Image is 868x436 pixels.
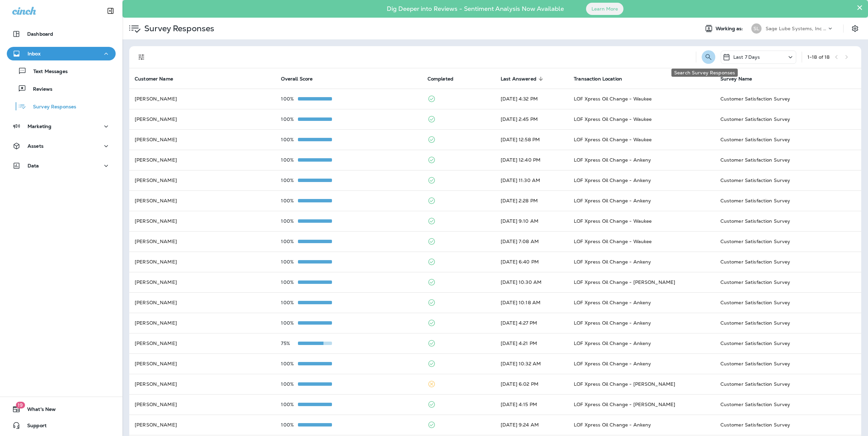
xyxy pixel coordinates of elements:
td: LOF Xpress Oil Change - Ankeny [568,292,715,313]
button: Text Messages [7,64,116,78]
td: Customer Satisfaction Survey [715,353,861,374]
td: Customer Satisfaction Survey [715,109,861,129]
p: Reviews [26,86,52,93]
div: 1 - 18 of 18 [807,54,830,60]
td: [PERSON_NAME] [129,252,276,272]
td: [DATE] 10:30 AM [495,272,568,292]
td: LOF Xpress Oil Change - Waukee [568,211,715,231]
td: [PERSON_NAME] [129,170,276,190]
td: [PERSON_NAME] [129,89,276,109]
td: LOF Xpress Oil Change - Waukee [568,231,715,252]
p: 100% [281,218,298,224]
p: 100% [281,422,298,428]
td: LOF Xpress Oil Change - Ankeny [568,353,715,374]
span: Overall Score [281,76,313,82]
p: Inbox [28,51,40,56]
button: Survey Responses [7,99,116,113]
td: [PERSON_NAME] [129,231,276,252]
td: Customer Satisfaction Survey [715,272,861,292]
p: 100% [281,198,298,203]
td: [PERSON_NAME] [129,394,276,415]
td: [PERSON_NAME] [129,129,276,150]
button: Close [856,2,863,13]
td: Customer Satisfaction Survey [715,313,861,333]
td: [DATE] 9:10 AM [495,211,568,231]
td: [PERSON_NAME] [129,109,276,129]
span: Customer Name [135,76,182,82]
button: Support [7,419,116,432]
td: LOF Xpress Oil Change - [PERSON_NAME] [568,272,715,292]
td: Customer Satisfaction Survey [715,292,861,313]
div: SL [751,23,762,34]
td: [PERSON_NAME] [129,190,276,211]
span: What's New [20,406,56,415]
td: Customer Satisfaction Survey [715,150,861,170]
td: Customer Satisfaction Survey [715,374,861,394]
td: [PERSON_NAME] [129,415,276,435]
p: 100% [281,178,298,183]
td: LOF Xpress Oil Change - [PERSON_NAME] [568,374,715,394]
div: Search Survey Responses [671,69,738,77]
td: [DATE] 2:45 PM [495,109,568,129]
p: Assets [28,143,44,149]
span: Completed [428,76,453,82]
p: 100% [281,137,298,142]
button: Data [7,159,116,172]
p: 75% [281,341,298,346]
span: Completed [428,76,462,82]
button: Marketing [7,120,116,133]
td: [PERSON_NAME] [129,150,276,170]
span: 19 [16,402,25,408]
span: Customer Name [135,76,173,82]
p: 100% [281,381,298,387]
button: Filters [135,50,148,64]
button: Learn More [586,3,623,15]
td: LOF Xpress Oil Change - Ankeny [568,252,715,272]
td: [DATE] 6:40 PM [495,252,568,272]
td: [DATE] 2:28 PM [495,190,568,211]
td: LOF Xpress Oil Change - Waukee [568,109,715,129]
p: Last 7 Days [733,54,760,60]
p: 100% [281,259,298,265]
p: 100% [281,157,298,163]
p: 100% [281,239,298,244]
td: [PERSON_NAME] [129,211,276,231]
td: Customer Satisfaction Survey [715,333,861,353]
p: Text Messages [27,69,68,75]
p: Survey Responses [141,23,214,34]
td: LOF Xpress Oil Change - Ankeny [568,313,715,333]
td: [DATE] 4:32 PM [495,89,568,109]
button: Assets [7,139,116,153]
td: Customer Satisfaction Survey [715,415,861,435]
td: [DATE] 12:58 PM [495,129,568,150]
p: 100% [281,116,298,122]
span: Survey Name [720,76,761,82]
button: Dashboard [7,27,116,41]
td: Customer Satisfaction Survey [715,231,861,252]
td: Customer Satisfaction Survey [715,89,861,109]
td: LOF Xpress Oil Change - Waukee [568,89,715,109]
button: Collapse Sidebar [101,4,120,18]
td: [DATE] 10:18 AM [495,292,568,313]
span: Overall Score [281,76,321,82]
td: [DATE] 12:40 PM [495,150,568,170]
button: Search Survey Responses [702,50,715,64]
td: Customer Satisfaction Survey [715,252,861,272]
td: [DATE] 4:15 PM [495,394,568,415]
button: Inbox [7,47,116,60]
p: 100% [281,279,298,285]
td: LOF Xpress Oil Change - Ankeny [568,415,715,435]
td: [PERSON_NAME] [129,353,276,374]
td: LOF Xpress Oil Change - Ankeny [568,170,715,190]
td: [DATE] 11:30 AM [495,170,568,190]
p: 100% [281,320,298,326]
td: [DATE] 9:24 AM [495,415,568,435]
td: [PERSON_NAME] [129,313,276,333]
td: LOF Xpress Oil Change - Ankeny [568,333,715,353]
td: LOF Xpress Oil Change - Ankeny [568,150,715,170]
td: Customer Satisfaction Survey [715,211,861,231]
td: [PERSON_NAME] [129,374,276,394]
td: Customer Satisfaction Survey [715,129,861,150]
p: Data [28,163,39,168]
td: [PERSON_NAME] [129,272,276,292]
